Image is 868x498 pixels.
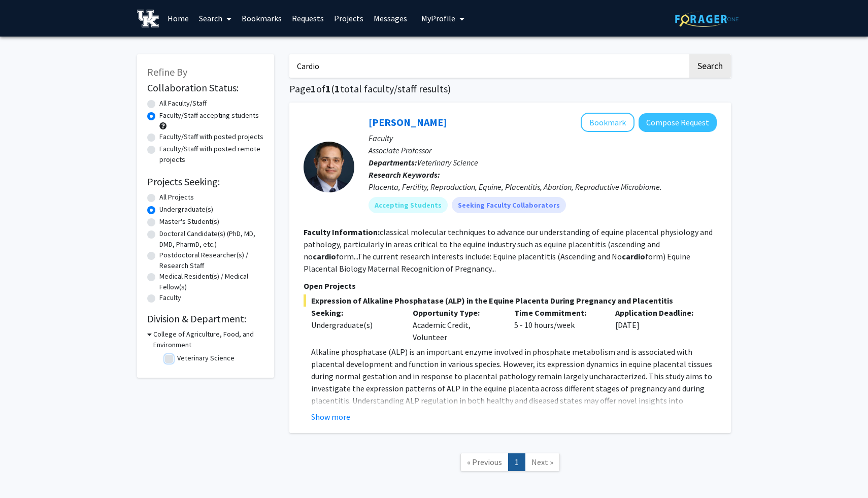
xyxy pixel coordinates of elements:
[405,307,507,343] div: Academic Credit, Volunteer
[525,453,560,471] a: Next Page
[413,307,499,319] p: Opportunity Type:
[467,457,502,467] span: « Previous
[675,11,739,27] img: ForagerOne Logo
[147,176,264,188] h2: Projects Seeking:
[452,197,566,213] mat-chip: Seeking Faculty Collaborators
[329,1,369,36] a: Projects
[369,170,440,180] b: Research Keywords:
[159,131,263,142] label: Faculty/Staff with posted projects
[137,10,159,27] img: University of Kentucky Logo
[615,307,702,319] p: Application Deadline:
[689,54,731,78] button: Search
[159,204,213,215] label: Undergraduate(s)
[159,228,264,250] label: Doctoral Candidate(s) (PhD, MD, DMD, PharmD, etc.)
[514,307,600,319] p: Time Commitment:
[289,443,731,484] nav: Page navigation
[304,227,713,274] fg-read-more: classical molecular techniques to advance our understanding of equine placental physiology and pa...
[369,157,417,168] b: Departments:
[581,113,635,132] button: Add Hossam El-Sheikh Ali to Bookmarks
[507,307,608,343] div: 5 - 10 hours/week
[289,83,731,95] h1: Page of ( total faculty/staff results)
[304,280,717,292] p: Open Projects
[608,307,709,343] div: [DATE]
[147,313,264,325] h2: Division & Department:
[159,250,264,271] label: Postdoctoral Researcher(s) / Research Staff
[237,1,287,36] a: Bookmarks
[369,144,717,156] p: Associate Professor
[8,452,43,490] iframe: Chat
[159,110,259,121] label: Faculty/Staff accepting students
[369,181,717,193] div: Placenta, Fertility, Reproduction, Equine, Placentitis, Abortion, Reproductive Microbiome.
[325,82,331,95] span: 1
[287,1,329,36] a: Requests
[369,116,447,128] a: [PERSON_NAME]
[194,1,237,36] a: Search
[369,197,448,213] mat-chip: Accepting Students
[147,82,264,94] h2: Collaboration Status:
[335,82,340,95] span: 1
[304,294,717,307] span: Expression of Alkaline Phosphatase (ALP) in the Equine Placenta During Pregnancy and Placentitis
[311,307,397,319] p: Seeking:
[159,98,207,109] label: All Faculty/Staff
[311,346,717,431] p: Alkaline phosphatase (ALP) is an important enzyme involved in phosphate metabolism and is associa...
[311,411,350,423] button: Show more
[421,13,455,23] span: My Profile
[159,216,219,227] label: Master's Student(s)
[153,329,264,350] h3: College of Agriculture, Food, and Environment
[147,65,187,78] span: Refine By
[508,453,525,471] a: 1
[460,453,509,471] a: Previous Page
[159,292,181,303] label: Faculty
[159,144,264,165] label: Faculty/Staff with posted remote projects
[311,319,397,331] div: Undergraduate(s)
[622,251,645,261] b: cardio
[311,82,316,95] span: 1
[369,1,412,36] a: Messages
[369,132,717,144] p: Faculty
[162,1,194,36] a: Home
[417,157,478,168] span: Veterinary Science
[159,192,194,203] label: All Projects
[313,251,336,261] b: cardio
[639,113,717,132] button: Compose Request to Hossam El-Sheikh Ali
[304,227,380,237] b: Faculty Information:
[531,457,553,467] span: Next »
[159,271,264,292] label: Medical Resident(s) / Medical Fellow(s)
[289,54,688,78] input: Search Keywords
[177,353,235,363] label: Veterinary Science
